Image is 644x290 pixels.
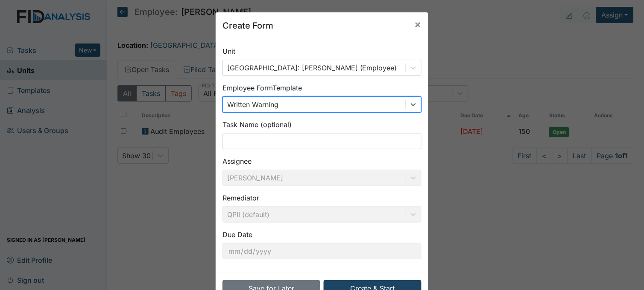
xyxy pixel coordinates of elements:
label: Due Date [222,229,252,240]
span: × [415,18,422,30]
h5: Create Form [222,19,273,32]
label: Assignee [222,156,252,166]
div: [GEOGRAPHIC_DATA]: [PERSON_NAME] (Employee) [227,63,397,73]
div: Written Warning [227,99,278,110]
label: Remediator [222,193,259,203]
label: Employee Form Template [222,83,302,93]
label: Task Name (optional) [222,119,292,130]
label: Unit [222,46,235,56]
button: Close [408,12,428,36]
